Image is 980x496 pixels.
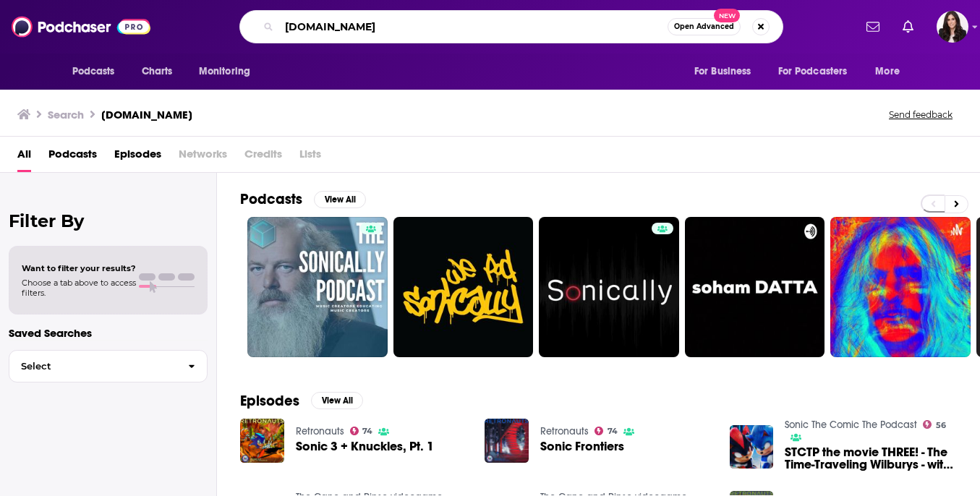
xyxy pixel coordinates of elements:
span: STCTP the movie THREE! - The Time-Traveling Wilburys - with [PERSON_NAME]! [785,446,957,471]
h2: Episodes [240,392,299,410]
img: Sonic Frontiers [485,419,529,463]
span: Want to filter your results? [22,263,136,273]
span: For Podcasters [778,61,848,82]
span: Monitoring [199,61,250,82]
button: Show profile menu [937,11,968,43]
button: Send feedback [885,108,957,121]
img: Podchaser - Follow, Share and Rate Podcasts [12,13,150,40]
a: 56 [923,420,946,429]
span: Charts [142,61,173,82]
a: Show notifications dropdown [897,14,919,39]
a: STCTP the movie THREE! - The Time-Traveling Wilburys - with Jehan! [785,446,957,471]
a: Sonic The Comic The Podcast [785,419,917,431]
span: 74 [362,428,372,435]
input: Search podcasts, credits, & more... [279,15,668,38]
span: 56 [936,422,946,429]
span: Select [9,362,176,371]
a: Sonic 3 + Knuckles, Pt. 1 [296,440,434,453]
a: 74 [595,427,618,435]
button: open menu [62,58,134,85]
a: EpisodesView All [240,392,363,410]
span: Choose a tab above to access filters. [22,278,136,298]
a: Sonic Frontiers [540,440,624,453]
a: Retronauts [296,425,344,437]
span: 74 [608,428,618,435]
h2: Filter By [9,210,208,231]
img: STCTP the movie THREE! - The Time-Traveling Wilburys - with Jehan! [730,425,774,469]
span: Open Advanced [674,23,734,30]
span: Credits [244,142,282,172]
span: Lists [299,142,321,172]
span: More [875,61,900,82]
button: open menu [684,58,770,85]
span: New [714,9,740,22]
a: Podcasts [48,142,97,172]
a: 74 [350,427,373,435]
span: Networks [179,142,227,172]
a: Charts [132,58,182,85]
p: Saved Searches [9,326,208,340]
img: User Profile [937,11,968,43]
button: open menu [865,58,918,85]
button: View All [314,191,366,208]
button: open menu [769,58,869,85]
span: For Business [694,61,751,82]
a: PodcastsView All [240,190,366,208]
h2: Podcasts [240,190,302,208]
h3: Search [48,108,84,121]
a: Show notifications dropdown [861,14,885,39]
a: Episodes [114,142,161,172]
span: Podcasts [72,61,115,82]
a: All [17,142,31,172]
button: Open AdvancedNew [668,18,741,35]
div: Search podcasts, credits, & more... [239,10,783,43]
h3: [DOMAIN_NAME] [101,108,192,121]
span: Logged in as RebeccaShapiro [937,11,968,43]
a: Retronauts [540,425,589,437]
img: Sonic 3 + Knuckles, Pt. 1 [240,419,284,463]
button: open menu [189,58,269,85]
button: View All [311,392,363,409]
button: Select [9,350,208,382]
